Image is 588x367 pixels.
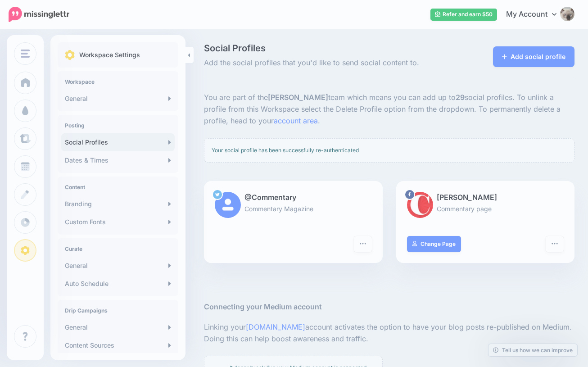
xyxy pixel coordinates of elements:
[246,322,305,331] a: [DOMAIN_NAME]
[407,192,433,218] img: 291864331_468958885230530_187971914351797662_n-bsa127305.png
[215,192,372,204] p: @Commentary
[204,138,574,163] div: Your social profile has been successfully re-authenticated
[65,184,171,190] h4: Content
[407,236,461,252] a: Change Page
[456,93,465,102] b: 29
[61,151,175,169] a: Dates & Times
[215,204,372,214] p: Commentary Magazine
[61,318,175,336] a: General
[61,90,175,108] a: General
[65,78,171,85] h4: Workspace
[65,307,171,314] h4: Drip Campaigns
[274,116,318,125] a: account area
[204,57,447,69] span: Add the social profiles that you'd like to send social content to.
[61,213,175,231] a: Custom Fonts
[65,122,171,129] h4: Posting
[9,7,69,22] img: Missinglettr
[65,50,75,60] img: settings.png
[407,204,564,214] p: Commentary page
[497,4,574,26] a: My Account
[21,50,30,58] img: menu.png
[268,93,328,102] b: [PERSON_NAME]
[488,344,577,356] a: Tell us how we can improve
[204,322,574,345] p: Linking your account activates the option to have your blog posts re-published on Medium. Doing t...
[204,301,574,313] h5: Connecting your Medium account
[61,257,175,275] a: General
[61,133,175,151] a: Social Profiles
[204,92,574,127] p: You are part of the team which means you can add up to social profiles. To unlink a profile from ...
[65,245,171,252] h4: Curate
[79,50,140,60] p: Workspace Settings
[61,195,175,213] a: Branding
[215,192,241,218] img: user_default_image.png
[61,275,175,293] a: Auto Schedule
[493,46,574,67] a: Add social profile
[407,192,564,204] p: [PERSON_NAME]
[61,336,175,354] a: Content Sources
[204,44,447,53] span: Social Profiles
[430,9,497,21] a: Refer and earn $50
